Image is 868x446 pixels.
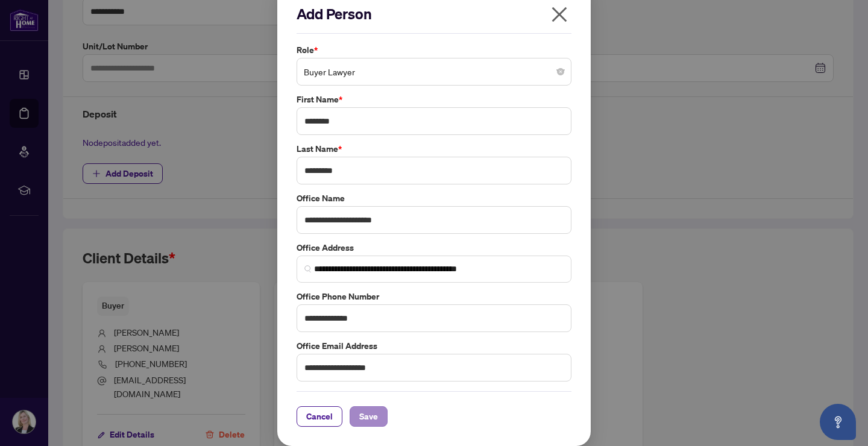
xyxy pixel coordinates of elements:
[297,4,571,24] h2: Add Person
[297,406,342,427] button: Cancel
[359,407,378,426] span: Save
[297,142,571,155] label: Last Name
[550,5,569,24] span: close
[304,265,312,272] img: search_icon
[304,60,564,83] span: Buyer Lawyer
[297,93,571,106] label: First Name
[297,339,571,353] label: Office Email Address
[350,406,388,427] button: Save
[306,407,333,426] span: Cancel
[297,192,571,205] label: Office Name
[557,68,564,75] span: close-circle
[297,290,571,303] label: Office Phone Number
[820,404,856,440] button: Open asap
[297,241,571,254] label: Office Address
[297,43,571,57] label: Role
